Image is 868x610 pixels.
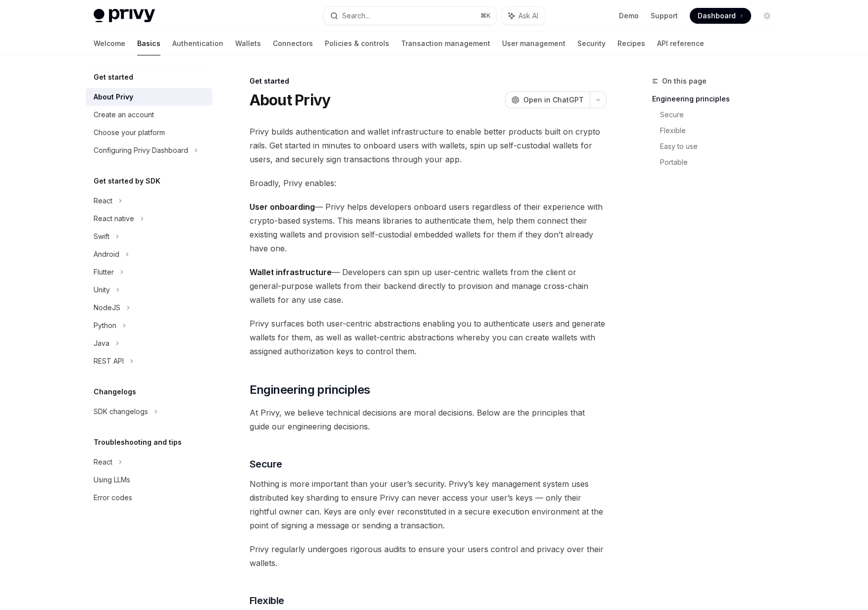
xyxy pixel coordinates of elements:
a: API reference [657,32,704,55]
a: Error codes [86,489,212,507]
a: Authentication [172,32,223,55]
div: Python [94,320,116,331]
div: Swift [94,231,109,242]
span: Dashboard [698,11,736,21]
a: Welcome [94,32,125,55]
span: Secure [250,457,282,471]
span: Privy surfaces both user-centric abstractions enabling you to authenticate users and generate wal... [250,317,607,358]
a: About Privy [86,88,212,106]
span: Broadly, Privy enables: [250,176,607,190]
a: Easy to use [660,139,783,154]
span: — Privy helps developers onboard users regardless of their experience with crypto-based systems. ... [250,200,607,255]
div: Unity [94,284,110,296]
h5: Get started [94,71,133,83]
div: Java [94,337,109,349]
div: Android [94,248,119,260]
span: At Privy, we believe technical decisions are moral decisions. Below are the principles that guide... [250,406,607,433]
a: Choose your platform [86,124,212,141]
a: Security [577,32,606,55]
a: Create an account [86,106,212,124]
a: Flexible [660,123,783,139]
a: Engineering principles [652,91,783,107]
a: Connectors [273,32,313,55]
div: React native [94,213,134,225]
div: Error codes [94,492,132,504]
span: Privy builds authentication and wallet infrastructure to enable better products built on crypto r... [250,125,607,166]
div: Get started [250,76,607,86]
div: REST API [94,355,124,367]
h5: Get started by SDK [94,175,160,187]
h5: Changelogs [94,386,136,398]
a: Demo [619,11,639,21]
span: — Developers can spin up user-centric wallets from the client or general-purpose wallets from the... [250,265,607,307]
div: SDK changelogs [94,406,148,418]
a: Support [651,11,678,21]
span: Privy regularly undergoes rigorous audits to ensure your users control and privacy over their wal... [250,542,607,570]
a: Basics [137,32,160,55]
div: Flutter [94,266,114,278]
div: About Privy [94,91,133,103]
a: Wallets [235,32,261,55]
button: Open in ChatGPT [505,92,590,108]
span: Nothing is more important than your user’s security. Privy’s key management system uses distribut... [250,477,607,532]
span: Open in ChatGPT [523,95,584,105]
button: Search...⌘K [323,7,497,25]
span: On this page [662,75,707,87]
span: Flexible [250,594,284,608]
div: Configuring Privy Dashboard [94,144,188,156]
div: Create an account [94,109,154,121]
a: Secure [660,107,783,123]
span: Ask AI [518,11,538,21]
div: NodeJS [94,302,120,314]
span: ⌘ K [480,12,491,20]
span: Engineering principles [250,382,370,398]
div: Using LLMs [94,474,130,486]
a: Using LLMs [86,471,212,489]
button: Ask AI [502,7,545,25]
a: Dashboard [690,8,751,24]
strong: User onboarding [250,202,315,212]
div: Search... [342,10,370,22]
button: Toggle dark mode [759,8,775,24]
div: Choose your platform [94,127,165,139]
h5: Troubleshooting and tips [94,436,182,448]
a: Recipes [617,32,645,55]
h1: About Privy [250,91,331,109]
strong: Wallet infrastructure [250,267,332,277]
a: Policies & controls [325,32,389,55]
div: React [94,456,112,468]
a: User management [502,32,565,55]
a: Portable [660,154,783,170]
a: Transaction management [401,32,490,55]
div: React [94,195,112,207]
img: light logo [94,9,155,23]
